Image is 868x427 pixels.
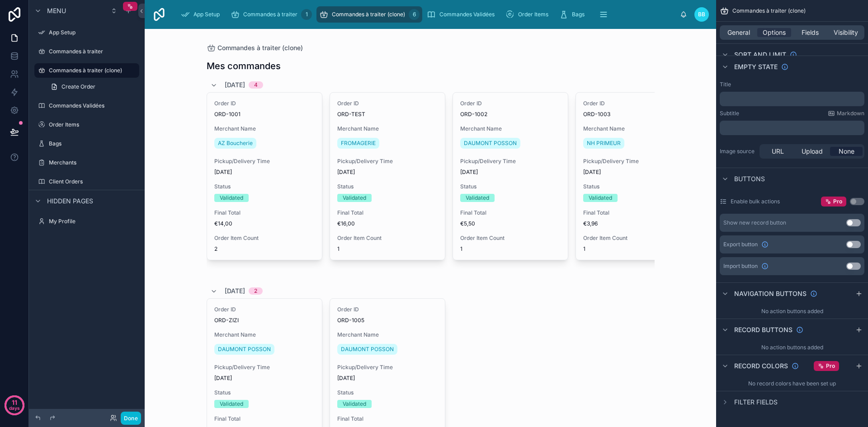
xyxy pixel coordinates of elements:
span: URL [772,147,784,156]
span: Commandes à traiter [243,11,297,18]
label: Order Items [49,121,137,128]
div: 6 [409,9,420,20]
div: No action buttons added [716,340,868,355]
span: Fields [802,28,819,37]
label: Commandes à traiter [49,48,137,55]
a: Commandes à traiter (clone) [34,63,139,78]
a: Merchants [34,155,139,170]
button: Done [121,412,141,425]
span: Record colors [734,361,788,371]
label: Client Orders [49,178,137,185]
label: Bags [49,140,137,147]
span: Visibility [834,28,858,37]
span: Menu [47,6,66,15]
span: Navigation buttons [734,289,807,298]
div: scrollable content [174,5,680,24]
span: Hidden pages [47,197,93,206]
div: No record colors have been set up [716,376,868,391]
a: Commandes à traiter1 [228,6,315,23]
a: Client Orders [34,174,139,189]
span: Buttons [734,174,765,183]
span: None [839,147,854,156]
a: Bags [34,136,139,151]
a: Create Order [45,80,139,94]
span: Filter fields [734,398,778,407]
label: Enable bulk actions [731,198,780,205]
div: 1 [301,9,312,20]
a: App Setup [178,6,226,23]
span: Commandes Validées [439,11,495,18]
a: Order Items [34,117,139,132]
div: Show new record button [723,219,786,226]
a: Commandes à traiter [34,44,139,59]
a: Order Items [503,6,555,23]
span: Pro [833,198,842,205]
span: Pro [826,362,835,370]
a: App Setup [34,25,139,40]
span: Sort And Limit [734,50,786,59]
p: 11 [12,398,17,407]
img: App logo [152,7,166,22]
span: Create Order [61,83,95,90]
span: Import button [723,263,758,270]
div: scrollable content [720,92,864,106]
span: Export button [723,241,758,248]
a: Commandes Validées [34,99,139,113]
label: App Setup [49,29,137,36]
span: General [727,28,750,37]
p: days [9,402,20,414]
span: Markdown [837,110,864,117]
div: scrollable content [720,121,864,135]
span: Upload [802,147,823,156]
label: Subtitle [720,110,739,117]
span: Bags [572,11,585,18]
span: Empty state [734,62,778,71]
label: My Profile [49,218,137,225]
span: Options [763,28,786,37]
a: Markdown [828,110,864,117]
label: Commandes à traiter (clone) [49,67,134,74]
label: Title [720,81,731,88]
label: Commandes Validées [49,102,137,109]
span: Order Items [518,11,548,18]
a: Bags [557,6,591,23]
a: Commandes à traiter (clone)6 [316,6,422,23]
span: BB [698,11,705,18]
label: Image source [720,148,756,155]
span: App Setup [193,11,220,18]
span: Commandes à traiter (clone) [732,7,806,14]
label: Merchants [49,159,137,166]
span: Commandes à traiter (clone) [332,11,405,18]
div: No action buttons added [716,304,868,319]
a: Commandes Validées [424,6,501,23]
span: Record buttons [734,325,793,334]
a: My Profile [34,214,139,229]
